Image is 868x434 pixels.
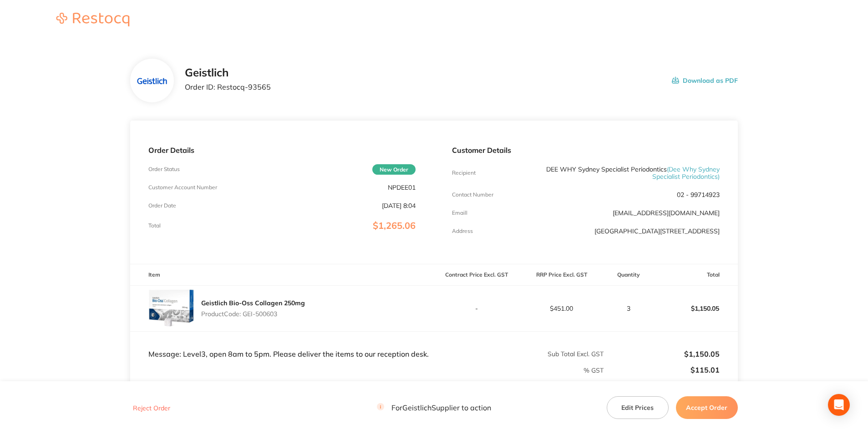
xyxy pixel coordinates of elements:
[604,350,720,358] p: $1,150.05
[130,332,434,359] td: Message: Level3, open 8am to 5pm. Please deliver the items to our reception desk.
[130,404,173,412] button: Reject Order
[185,66,271,79] h2: Geistlich
[452,210,467,216] p: Emaill
[434,264,519,286] th: Contract Price Excl. GST
[676,396,738,419] button: Accept Order
[604,366,720,374] p: $115.01
[382,202,416,209] p: [DATE] 8:04
[185,83,271,91] p: Order ID: Restocq- 93565
[434,350,604,358] p: Sub Total Excl. GST
[130,264,434,286] th: Item
[672,66,738,95] button: Download as PDF
[148,286,194,331] img: YTVpNTkzdA
[47,13,138,28] a: Restocq logo
[652,165,720,181] span: ( Dee Why Sydney Specialist Periodontics )
[594,227,720,235] p: [GEOGRAPHIC_DATA][STREET_ADDRESS]
[604,305,652,312] p: 3
[388,184,416,191] p: NPDEE01
[613,209,720,217] a: [EMAIL_ADDRESS][DOMAIN_NAME]
[828,394,850,416] div: Open Intercom Messenger
[653,264,738,286] th: Total
[604,264,653,286] th: Quantity
[137,66,167,96] img: dmE5cGxzaw
[607,396,669,419] button: Edit Prices
[148,184,217,191] p: Customer Account Number
[372,164,416,175] span: New Order
[148,146,416,154] p: Order Details
[677,191,720,198] p: 02 - 99714923
[148,202,176,209] p: Order Date
[653,298,737,319] p: $1,150.05
[373,220,416,231] span: $1,265.06
[131,367,604,374] p: % GST
[148,222,161,229] p: Total
[201,299,305,307] a: Geistlich Bio-Oss Collagen 250mg
[519,264,604,286] th: RRP Price Excl. GST
[452,192,493,198] p: Contact Number
[452,146,719,154] p: Customer Details
[541,166,720,180] p: DEE WHY Sydney Specialist Periodontics
[47,13,138,26] img: Restocq logo
[201,310,305,318] p: Product Code: GEI-500603
[148,166,180,172] p: Order Status
[434,305,518,312] p: -
[452,170,476,176] p: Recipient
[377,404,491,412] p: For Geistlich Supplier to action
[519,305,604,312] p: $451.00
[452,228,473,234] p: Address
